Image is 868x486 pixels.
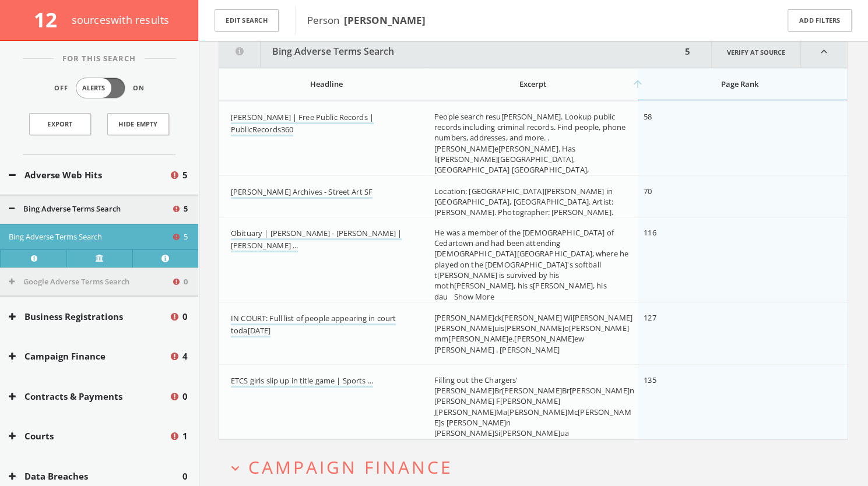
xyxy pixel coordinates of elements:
i: expand_more [227,460,243,476]
span: Person [307,13,426,27]
span: 5 [182,168,188,182]
span: People search resu[PERSON_NAME]. Lookup public records including criminal records. Find people, p... [434,111,625,207]
span: 12 [34,6,67,33]
span: [PERSON_NAME]ck[PERSON_NAME] Wi[PERSON_NAME] [PERSON_NAME]uis[PERSON_NAME]o[PERSON_NAME]mm[PERSON... [434,312,632,355]
span: 0 [182,310,188,323]
a: Verify at source [711,36,801,68]
i: expand_less [801,36,847,68]
button: Edit Search [215,9,279,32]
a: Verify at source [66,249,132,267]
a: Obituary | [PERSON_NAME] - [PERSON_NAME] | [PERSON_NAME] ... [231,228,402,252]
button: Campaign Finance [9,350,169,363]
span: 5 [184,203,188,215]
a: [PERSON_NAME] Archives - Street Art SF [231,186,372,199]
span: 70 [644,186,652,196]
div: grid [219,101,847,439]
div: 5 [681,36,694,68]
button: Bing Adverse Terms Search [9,203,171,215]
div: Headline [231,79,421,89]
span: 58 [644,111,652,122]
span: Campaign Finance [248,455,453,479]
span: 4 [182,350,188,363]
span: 1 [182,429,188,443]
span: 0 [184,276,188,288]
button: expand_moreCampaign Finance [227,457,848,477]
button: Courts [9,429,169,443]
span: 0 [182,390,188,403]
button: Adverse Web Hits [9,168,169,182]
span: Filling out the Chargers‘ [PERSON_NAME]Br[PERSON_NAME]Br[PERSON_NAME]n [PERSON_NAME] F[PERSON_NAM... [434,375,634,449]
button: Hide Empty [107,113,169,135]
span: For This Search [54,53,145,65]
a: [PERSON_NAME] | Free Public Records | PublicRecords360 [231,112,374,136]
span: Location: [GEOGRAPHIC_DATA][PERSON_NAME] in [GEOGRAPHIC_DATA], [GEOGRAPHIC_DATA]. Artist: [PERSON... [434,186,613,217]
span: On [133,83,145,93]
span: 127 [644,312,656,323]
a: ETCS girls slip up in title game | Sports ... [231,375,373,388]
button: Bing Adverse Terms Search [219,36,681,68]
i: arrow_upward [632,78,644,90]
a: Export [29,113,91,135]
button: Add Filters [788,9,852,32]
b: [PERSON_NAME] [344,13,426,27]
button: Bing Adverse Terms Search [9,231,171,243]
span: 135 [644,375,656,385]
div: Excerpt [434,79,631,89]
span: 5 [184,231,188,243]
span: He was a member of the [DEMOGRAPHIC_DATA] of Cedartown and had been attending [DEMOGRAPHIC_DATA][... [434,227,628,302]
button: Data Breaches [9,470,182,483]
span: Off [54,83,68,93]
button: Google Adverse Terms Search [9,276,171,288]
div: Page Rank [644,79,835,89]
a: Show More [454,291,494,304]
a: IN COURT: Full list of people appearing in court toda[DATE] [231,313,396,337]
button: Contracts & Payments [9,390,169,403]
span: 116 [644,227,656,238]
button: Business Registrations [9,310,169,323]
span: source s with results [72,13,170,27]
span: 0 [182,470,188,483]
